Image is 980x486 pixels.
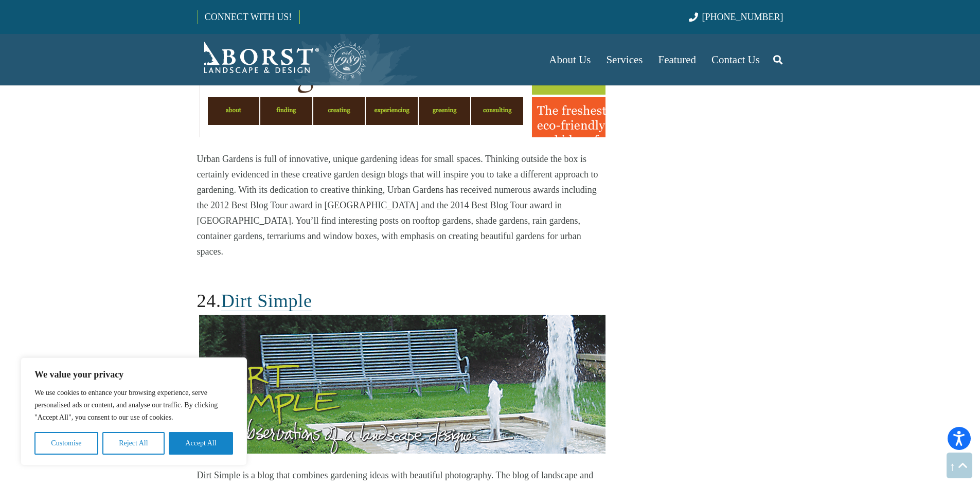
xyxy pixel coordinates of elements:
[711,53,760,66] span: Contact Us
[768,47,788,73] a: Search
[221,291,312,311] a: Dirt Simple
[689,12,783,22] a: [PHONE_NUMBER]
[21,357,247,465] div: We value your privacy
[197,39,368,80] a: Borst-Logo
[651,34,704,85] a: Featured
[541,34,598,85] a: About Us
[34,368,233,381] p: We value your privacy
[197,151,608,259] p: Urban Gardens is full of innovative, unique gardening ideas for small spaces. Thinking outside th...
[549,53,591,66] span: About Us
[598,34,650,85] a: Services
[606,53,643,66] span: Services
[704,34,768,85] a: Contact Us
[34,432,98,455] button: Customise
[199,315,605,454] img: garden design blogs
[947,453,972,478] a: Back to top
[169,432,233,455] button: Accept All
[198,5,299,29] a: CONNECT WITH US!
[702,12,783,22] span: [PHONE_NUMBER]
[102,432,165,455] button: Reject All
[197,273,608,454] h2: 24.
[34,387,233,424] p: We use cookies to enhance your browsing experience, serve personalised ads or content, and analys...
[658,53,696,66] span: Featured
